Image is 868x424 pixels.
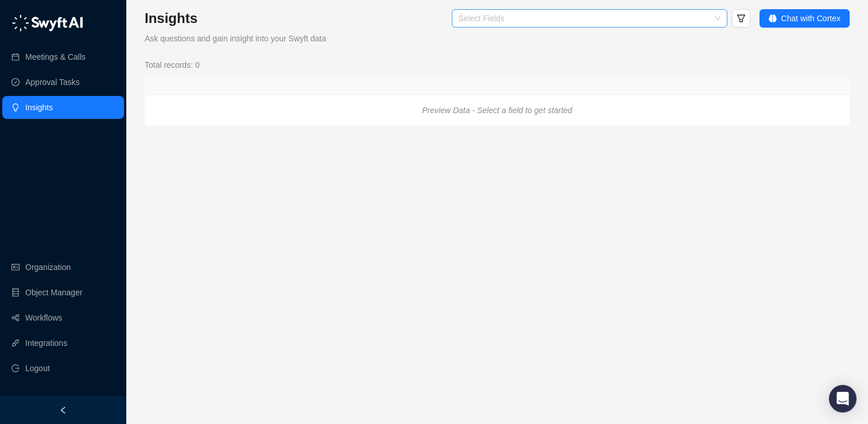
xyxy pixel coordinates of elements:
a: Insights [25,96,53,119]
h3: Insights [145,9,326,28]
span: Ask questions and gain insight into your Swyft data [145,34,326,43]
img: logo-05li4sbe.png [11,14,83,32]
a: Approval Tasks [25,71,80,94]
a: Integrations [25,332,67,354]
span: filter [737,14,746,23]
span: Logout [25,357,50,380]
button: Chat with Cortex [759,9,850,28]
div: Open Intercom Messenger [829,385,857,413]
span: left [59,406,67,414]
span: logout [11,364,20,372]
a: Workflows [25,306,62,329]
span: Chat with Cortex [781,12,840,25]
a: Organization [25,256,71,279]
i: Preview Data - Select a field to get started [422,106,572,115]
span: Total records: 0 [145,59,200,71]
a: Object Manager [25,281,83,304]
a: Meetings & Calls [25,45,86,68]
